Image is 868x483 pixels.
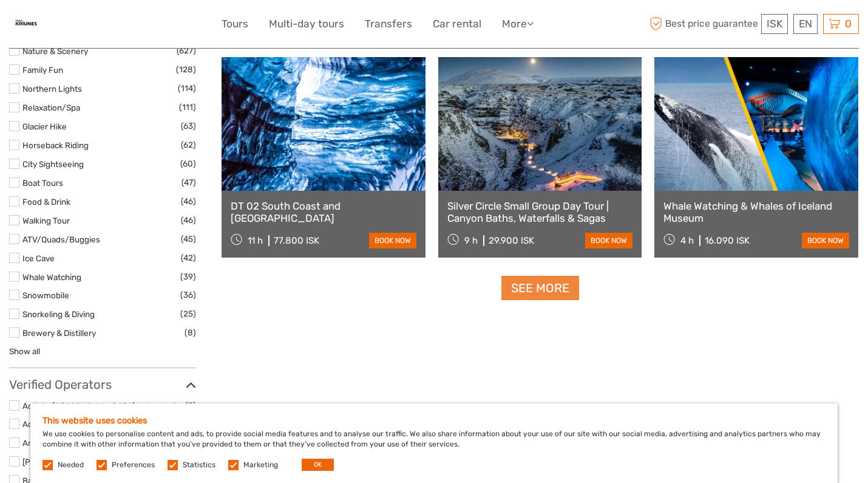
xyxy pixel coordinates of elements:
a: Boat Tours [22,178,63,188]
a: More [502,15,534,33]
a: Whale Watching [22,272,81,282]
span: (114) [178,81,196,95]
span: ISK [767,18,782,30]
a: Northern Lights [22,84,82,94]
a: Brewery & Distillery [22,328,96,338]
a: Arctic Adventures [22,438,90,448]
a: See more [501,276,579,301]
a: Transfers [365,15,412,33]
span: 4 h [680,235,694,246]
span: (627) [177,44,196,58]
a: Multi-day tours [269,15,344,33]
span: (111) [179,100,196,114]
span: (128) [176,63,196,77]
h5: This website uses cookies [42,416,826,426]
span: (39) [180,270,196,284]
span: (62) [181,138,196,152]
button: OK [302,459,334,471]
a: Nature & Scenery [22,46,88,56]
a: City Sightseeing [22,159,84,169]
a: Relaxation/Spa [22,103,80,112]
a: [PERSON_NAME] [22,457,87,467]
span: (45) [181,232,196,246]
div: We use cookies to personalise content and ads, to provide social media features and to analyse ou... [30,403,838,483]
span: 9 h [464,235,478,246]
a: Activity [GEOGRAPHIC_DATA] by Icelandia [22,401,181,411]
span: 11 h [248,235,263,246]
a: Snorkeling & Diving [22,309,95,319]
div: 77.800 ISK [274,235,319,246]
a: Show all [9,346,40,356]
a: book now [802,233,849,248]
a: Adventure Vikings [22,419,92,429]
span: (63) [181,119,196,133]
label: Statistics [183,460,215,470]
a: Tours [222,15,248,33]
a: Family Fun [22,65,63,75]
span: (46) [181,194,196,208]
span: (46) [181,213,196,227]
div: EN [793,14,818,34]
a: Whale Watching & Whales of Iceland Museum [663,200,849,225]
label: Needed [58,460,84,470]
a: Ice Cave [22,253,55,263]
span: Best price guarantee [646,14,758,34]
div: 16.090 ISK [705,235,750,246]
a: Walking Tour [22,216,70,225]
a: Horseback Riding [22,140,89,150]
span: (60) [180,157,196,171]
span: (9) [185,399,196,413]
a: Car rental [433,15,481,33]
a: DT 02 South Coast and [GEOGRAPHIC_DATA] [231,200,416,225]
a: Snowmobile [22,290,69,300]
a: Glacier Hike [22,122,67,131]
span: (36) [180,288,196,302]
a: Food & Drink [22,197,70,207]
span: (8) [185,326,196,340]
span: (47) [181,176,196,190]
span: (42) [181,251,196,265]
div: 29.900 ISK [489,235,534,246]
h3: Verified Operators [9,377,196,392]
span: 0 [843,18,853,30]
a: Silver Circle Small Group Day Tour | Canyon Baths, Waterfalls & Sagas [447,200,633,225]
label: Preferences [112,460,155,470]
span: (25) [180,307,196,321]
a: ATV/Quads/Buggies [22,235,100,244]
img: General Info: [9,9,39,39]
label: Marketing [243,460,278,470]
a: book now [369,233,416,248]
a: book now [585,233,632,248]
